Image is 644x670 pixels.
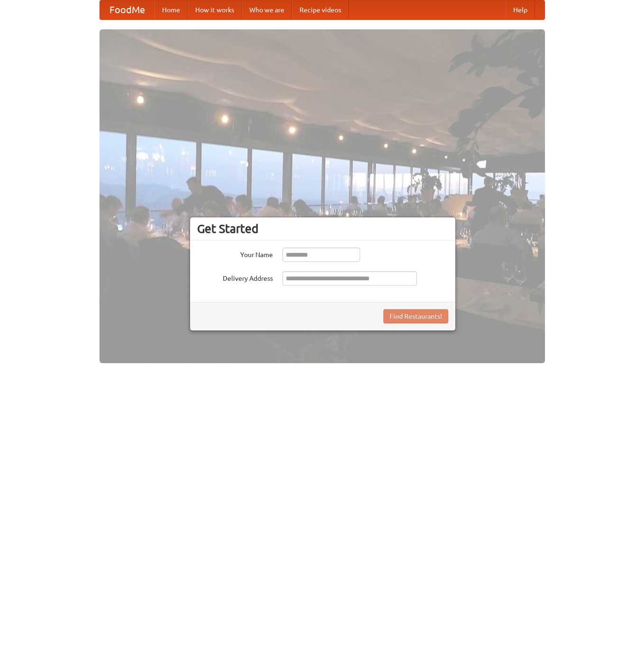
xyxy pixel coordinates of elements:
[506,0,535,19] a: Help
[242,0,292,19] a: Who we are
[188,0,242,19] a: How it works
[197,222,448,236] h3: Get Started
[292,0,349,19] a: Recipe videos
[100,0,154,19] a: FoodMe
[154,0,188,19] a: Home
[197,248,273,259] label: Your Name
[197,271,273,283] label: Delivery Address
[383,309,448,323] button: Find Restaurants!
